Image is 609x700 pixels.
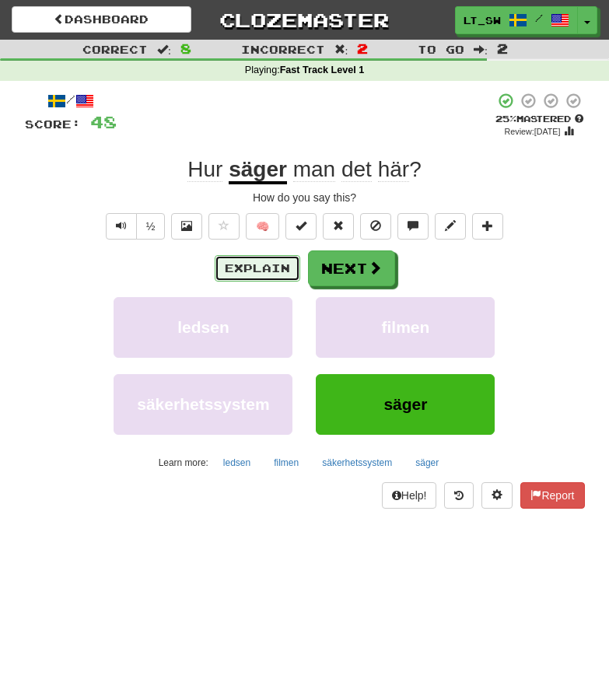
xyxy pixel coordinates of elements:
button: Discuss sentence (alt+u) [397,213,429,240]
small: Learn more: [159,457,208,468]
span: 2 [497,40,508,56]
span: ? [287,157,422,182]
span: : [474,44,488,54]
button: ½ [136,213,166,240]
button: Next [308,250,395,286]
u: säger [229,157,287,184]
span: Score: [25,117,81,131]
span: säkerhetssystem [137,395,269,413]
button: Reset to 0% Mastered (alt+r) [323,213,354,240]
button: säger [316,374,495,435]
span: 48 [90,112,117,131]
button: Favorite sentence (alt+f) [208,213,240,240]
button: Edit sentence (alt+d) [435,213,466,240]
button: ledsen [114,297,292,358]
span: Incorrect [241,43,325,56]
span: Hur [187,157,222,182]
a: Clozemaster [215,6,394,33]
span: 2 [357,40,368,56]
span: här [378,157,409,182]
span: 25 % [495,114,516,124]
a: Dashboard [12,6,191,33]
button: säkerhetssystem [313,451,401,474]
button: Set this sentence to 100% Mastered (alt+m) [285,213,317,240]
button: säkerhetssystem [114,374,292,435]
span: Correct [82,43,148,56]
div: Text-to-speech controls [103,213,166,240]
div: Mastered [495,113,585,125]
span: : [334,44,348,54]
span: säger [383,395,427,413]
span: ledsen [177,318,229,336]
button: Play sentence audio (ctl+space) [106,213,137,240]
div: / [25,92,117,111]
span: man [293,157,335,182]
span: LT_SW [464,13,501,27]
button: filmen [265,451,307,474]
button: Explain [215,255,300,282]
button: Ignore sentence (alt+i) [360,213,391,240]
span: filmen [382,318,430,336]
span: To go [418,43,464,56]
button: Show image (alt+x) [171,213,202,240]
button: 🧠 [246,213,279,240]
button: filmen [316,297,495,358]
strong: Fast Track Level 1 [280,65,365,75]
a: LT_SW / [455,6,578,34]
button: ledsen [215,451,259,474]
span: det [341,157,372,182]
button: Add to collection (alt+a) [472,213,503,240]
button: Help! [382,482,437,509]
button: Round history (alt+y) [444,482,474,509]
small: Review: [DATE] [505,127,561,136]
button: Report [520,482,584,509]
span: : [157,44,171,54]
button: säger [407,451,447,474]
span: 8 [180,40,191,56]
span: / [535,12,543,23]
div: How do you say this? [25,190,585,205]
